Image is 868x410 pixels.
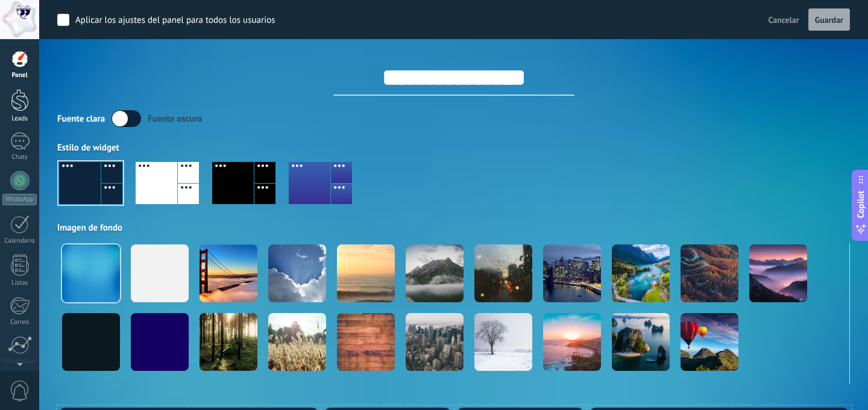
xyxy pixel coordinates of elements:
button: Cancelar [764,11,804,29]
div: Listas [2,279,37,287]
div: Aplicar los ajustes del panel para todos los usuarios [75,14,275,26]
span: Guardar [815,16,843,24]
div: Estilo de widget [57,142,850,154]
div: Fuente clara [57,113,105,125]
div: Chats [2,154,37,161]
span: Cancelar [769,14,799,25]
div: Fuente oscura [148,113,202,125]
span: Copilot [855,190,867,218]
div: Leads [2,115,37,123]
div: Correo [2,318,37,326]
div: Calendario [2,237,37,245]
div: Panel [2,72,37,79]
div: WhatsApp [2,194,37,205]
button: Guardar [808,8,850,31]
div: Imagen de fondo [57,222,850,234]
